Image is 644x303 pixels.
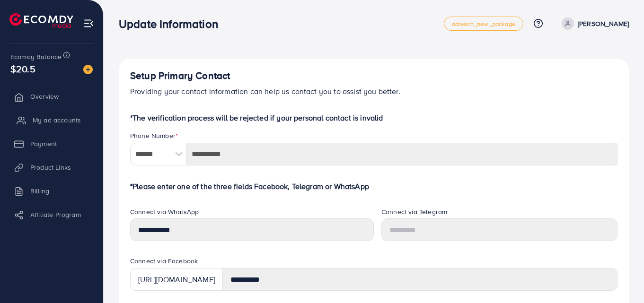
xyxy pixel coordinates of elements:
label: Connect via WhatsApp [130,207,199,216]
label: Connect via Facebook [130,256,198,266]
span: Ecomdy Balance [10,52,62,61]
h4: Setup Primary Contact [130,70,618,82]
label: Connect via Telegram [381,207,447,216]
p: *Please enter one of the three fields Facebook, Telegram or WhatsApp [130,181,618,192]
a: adreach_new_package [444,17,523,31]
span: adreach_new_package [452,21,515,27]
a: [PERSON_NAME] [558,17,629,30]
h3: Update Information [119,17,226,31]
div: [URL][DOMAIN_NAME] [130,268,223,291]
img: menu [83,18,94,29]
label: Phone Number [130,131,178,140]
p: Providing your contact information can help us contact you to assist you better. [130,86,618,97]
p: [PERSON_NAME] [578,18,629,29]
span: $20.5 [10,62,35,76]
p: *The verification process will be rejected if your personal contact is invalid [130,112,618,123]
img: logo [9,13,73,28]
img: image [83,65,93,74]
